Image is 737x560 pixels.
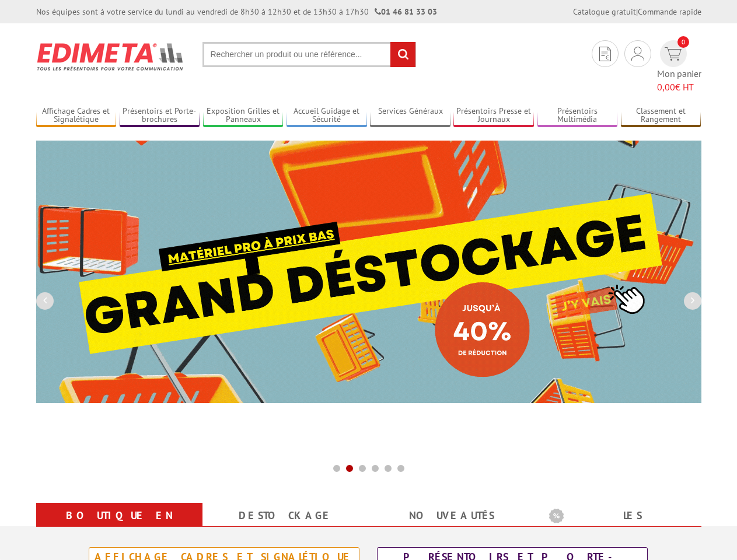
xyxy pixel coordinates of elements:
[50,505,188,547] a: Boutique en ligne
[36,6,437,17] div: Nos équipes sont à votre service du lundi au vendredi de 8h30 à 12h30 et de 13h30 à 17h30
[549,505,687,547] a: Les promotions
[36,35,185,78] img: Présentoir, panneau, stand - Edimeta - PLV, affichage, mobilier bureau, entreprise
[657,67,701,94] span: Mon panier
[573,6,701,17] div: |
[657,40,701,94] a: devis rapide 0 Mon panier 0,00€ HT
[631,47,644,61] img: devis rapide
[375,6,437,17] strong: 01 46 81 33 03
[370,106,450,125] a: Services Généraux
[36,106,117,125] a: Affichage Cadres et Signalétique
[203,106,284,125] a: Exposition Grilles et Panneaux
[599,47,611,61] img: devis rapide
[120,106,200,125] a: Présentoirs et Porte-brochures
[677,36,689,48] span: 0
[453,106,534,125] a: Présentoirs Presse et Journaux
[390,42,415,67] input: rechercher
[638,6,701,17] a: Commande rapide
[383,505,521,526] a: nouveautés
[657,81,675,93] span: 0,00
[573,6,636,17] a: Catalogue gratuit
[216,505,355,526] a: Destockage
[287,106,367,125] a: Accueil Guidage et Sécurité
[537,106,618,125] a: Présentoirs Multimédia
[549,505,695,528] b: Les promotions
[621,106,701,125] a: Classement et Rangement
[657,80,701,94] span: € HT
[665,47,682,61] img: devis rapide
[202,42,416,67] input: Rechercher un produit ou une référence...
